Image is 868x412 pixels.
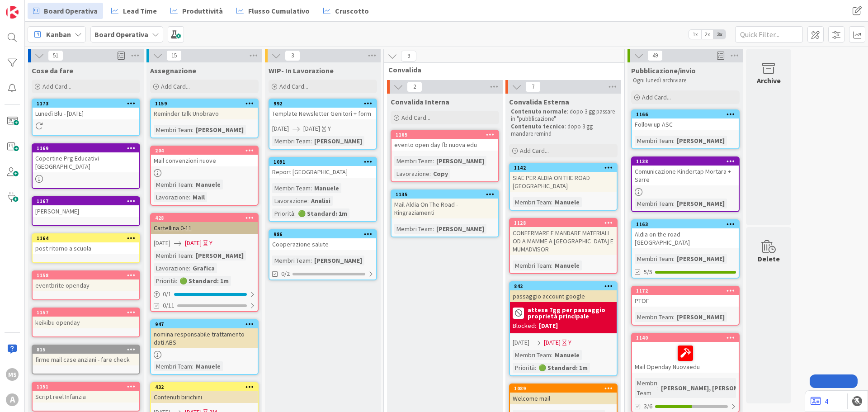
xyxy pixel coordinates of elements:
div: 986 [274,231,376,237]
a: 1169Copertine Prg Educativi [GEOGRAPHIC_DATA] [32,143,140,189]
div: Membri Team [635,254,673,264]
a: 1138Comunicazione Kindertap Mortara + SarreMembri Team:[PERSON_NAME] [631,156,740,212]
a: Lead Time [106,3,162,19]
div: Delete [758,253,780,264]
a: Produttività [165,3,228,19]
div: Membri Team [272,136,311,146]
div: Manuele [193,180,223,189]
a: 1165evento open day fb nuova eduMembri Team:[PERSON_NAME]Lavorazione:Copy [391,130,499,182]
a: 1135Mail Aldia On The Road - RingraziamentiMembri Team:[PERSON_NAME] [391,189,499,237]
div: 1164post ritorno a scuola [33,234,139,254]
div: Lavorazione [154,263,189,273]
div: Manuele [552,197,582,207]
div: Membri Team [635,312,673,322]
span: 7 [525,81,541,92]
div: post ritorno a scuola [33,242,139,254]
a: 986Cooperazione saluteMembri Team:[PERSON_NAME]0/2 [269,229,377,280]
a: Cruscotto [318,3,374,19]
span: [DATE] [513,338,529,347]
span: : [307,196,309,206]
a: 4 [811,396,828,407]
b: attesa 7gg per passaggio proprietà principale [528,307,614,319]
div: [PERSON_NAME] [33,205,139,217]
div: Cooperazione salute [269,238,376,250]
div: Membri Team [513,350,551,360]
div: 🟢 Standard: 1m [177,276,231,286]
div: [PERSON_NAME] [675,199,727,208]
div: Manuele [552,260,582,270]
a: 815firme mail case anziani - fare check [32,345,140,374]
a: 1159Reminder talk UnobravoMembri Team:[PERSON_NAME] [150,99,259,138]
div: 1163 [636,221,739,227]
div: [PERSON_NAME] [312,256,364,265]
div: 1140 [636,335,739,341]
a: 1142SIAE PER ALDIA ON THE ROAD [GEOGRAPHIC_DATA]Membri Team:Manuele [509,163,618,211]
div: Contenuti birichini [151,391,258,403]
div: Membri Team [272,256,311,265]
div: 1157keikibu openday [33,308,139,328]
span: : [433,224,434,234]
div: 1140Mail Openday Nuovaedu [632,334,739,373]
div: 1159Reminder talk Unobravo [151,99,258,119]
div: Welcome mail [510,393,617,404]
div: 1157 [33,308,139,317]
a: 842passaggio account googleattesa 7gg per passaggio proprietà principaleBlocked:[DATE][DATE][DATE... [509,281,618,376]
div: 1091 [269,158,376,166]
span: Pubblicazione/invio [631,66,696,75]
div: 1089Welcome mail [510,384,617,404]
div: 1167 [37,198,139,204]
div: Lavorazione [272,196,307,206]
span: : [294,208,296,218]
div: 1169 [37,145,139,152]
span: Kanban [46,29,71,40]
div: 1159 [151,99,258,108]
a: 204Mail convenzioni nuoveMembri Team:ManueleLavorazione:Mail [150,146,259,206]
span: Add Card... [401,114,430,122]
span: 0 / 1 [163,289,171,299]
div: Membri Team [513,260,551,270]
div: 1089 [510,384,617,393]
span: WIP- In Lavorazione [269,66,334,75]
span: 0/2 [281,269,290,279]
p: : dopo 3 gg mandare remind [511,123,616,138]
div: 1166Follow up ASC [632,110,739,130]
div: 947 [155,321,258,327]
div: Membri Team [394,156,433,166]
div: Membri Team [154,180,192,189]
div: 1163Aldia on the road [GEOGRAPHIC_DATA] [632,220,739,248]
div: Membri Team [272,183,311,193]
div: 815 [37,346,139,353]
span: 5/5 [644,267,652,277]
div: 432Contenuti birichini [151,383,258,403]
span: : [176,276,177,286]
div: Membri Team [513,197,551,207]
div: 428 [155,215,258,221]
div: Mail Openday Nuovaedu [632,342,739,373]
div: [PERSON_NAME] [193,251,246,260]
div: 1135 [392,190,498,199]
div: 1165evento open day fb nuova edu [392,131,498,151]
div: 1091 [274,159,376,165]
div: 428 [151,214,258,222]
p: Ogni lunedì archiviare [633,77,738,84]
span: : [657,383,659,393]
img: Visit kanbanzone.com [6,6,19,19]
div: 1151Script reel Infanzia [33,383,139,403]
div: 432 [155,384,258,390]
div: 1138 [636,158,739,165]
div: [PERSON_NAME] [193,125,246,135]
a: 992Template Newsletter Genitori + form[DATE][DATE]YMembri Team:[PERSON_NAME] [269,99,377,150]
div: Manuele [312,183,341,193]
div: Membri Team [635,378,657,398]
div: Follow up ASC [632,118,739,130]
div: Reminder talk Unobravo [151,108,258,119]
div: Lavorazione [394,169,429,179]
div: 947 [151,320,258,328]
span: : [551,260,552,270]
div: 1173Lunedì Blu - [DATE] [33,99,139,119]
a: 1173Lunedì Blu - [DATE] [32,99,140,136]
div: Report [GEOGRAPHIC_DATA] [269,166,376,178]
div: passaggio account google [510,290,617,302]
div: 1128 [514,220,617,226]
span: 51 [48,50,63,61]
